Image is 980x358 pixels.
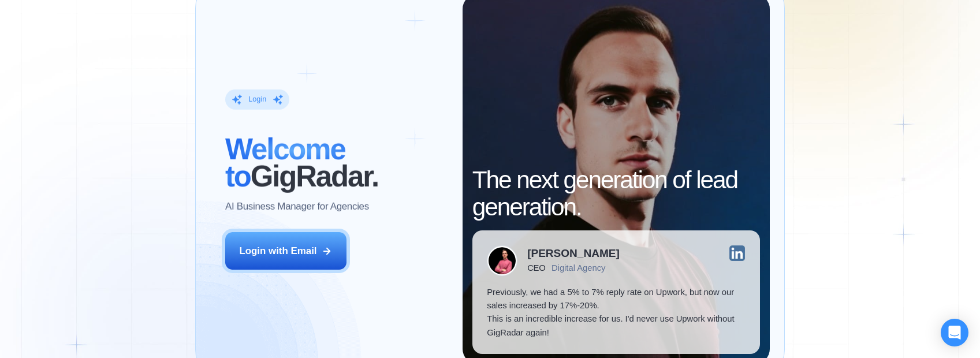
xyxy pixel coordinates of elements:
[239,244,316,258] div: Login with Email
[225,232,346,270] button: Login with Email
[225,200,369,213] p: AI Business Manager for Agencies
[552,263,606,273] div: Digital Agency
[527,248,620,259] div: [PERSON_NAME]
[472,167,760,221] h2: The next generation of lead generation.
[941,319,968,346] div: Open Intercom Messenger
[225,136,448,190] h2: ‍ GigRadar.
[248,94,266,104] div: Login
[527,263,545,273] div: CEO
[487,286,745,340] p: Previously, we had a 5% to 7% reply rate on Upwork, but now our sales increased by 17%-20%. This ...
[225,133,345,193] span: Welcome to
